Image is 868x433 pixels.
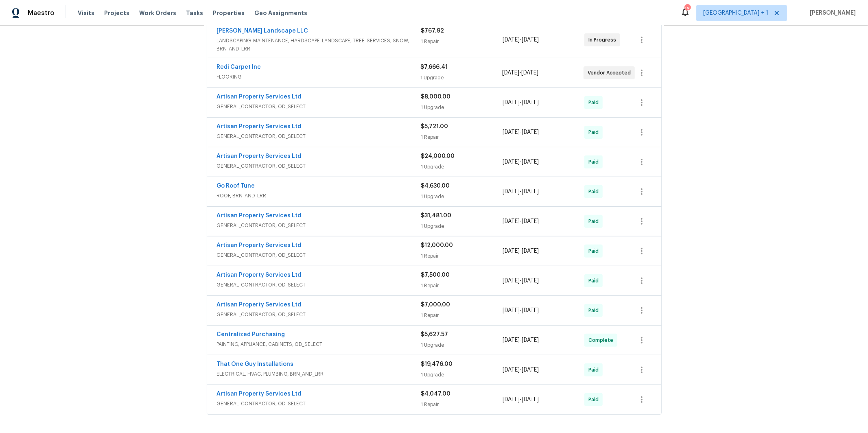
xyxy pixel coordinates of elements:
[421,222,503,230] div: 1 Upgrade
[217,124,302,129] a: Artisan Property Services Ltd
[421,163,503,171] div: 1 Upgrade
[588,158,602,166] span: Paid
[588,128,602,136] span: Paid
[421,400,503,409] div: 1 Repair
[421,192,503,201] div: 1 Upgrade
[522,189,539,195] span: [DATE]
[588,277,602,285] span: Paid
[217,311,421,319] span: GENERAL_CONTRACTOR, OD_SELECT
[421,311,503,319] div: 1 Repair
[503,306,539,315] span: -
[503,188,539,196] span: -
[503,366,539,374] span: -
[522,248,539,254] span: [DATE]
[217,243,302,248] a: Artisan Property Services Ltd
[503,396,539,404] span: -
[807,9,856,17] span: [PERSON_NAME]
[521,70,538,76] span: [DATE]
[522,278,539,284] span: [DATE]
[217,281,421,289] span: GENERAL_CONTRACTOR, OD_SELECT
[588,366,602,374] span: Paid
[588,306,602,315] span: Paid
[503,129,520,135] span: [DATE]
[503,158,539,166] span: -
[522,337,539,343] span: [DATE]
[421,103,503,112] div: 1 Upgrade
[502,69,538,77] span: -
[503,337,520,343] span: [DATE]
[503,219,520,224] span: [DATE]
[213,9,245,17] span: Properties
[78,9,94,17] span: Visits
[254,9,307,17] span: Geo Assignments
[588,36,619,44] span: In Progress
[421,332,448,337] span: $5,627.57
[217,332,285,337] a: Centralized Purchasing
[503,217,539,225] span: -
[217,73,421,81] span: FLOORING
[503,248,520,254] span: [DATE]
[421,361,453,367] span: $19,476.00
[421,28,444,34] span: $767.92
[421,371,503,379] div: 1 Upgrade
[217,361,294,367] a: That One Guy Installations
[503,397,520,402] span: [DATE]
[503,36,539,44] span: -
[421,302,450,308] span: $7,000.00
[503,37,520,43] span: [DATE]
[522,397,539,402] span: [DATE]
[503,336,539,344] span: -
[421,37,503,46] div: 1 Repair
[522,219,539,224] span: [DATE]
[217,272,302,278] a: Artisan Property Services Ltd
[217,391,302,397] a: Artisan Property Services Ltd
[503,277,539,285] span: -
[217,183,255,189] a: Go Roof Tune
[588,247,602,255] span: Paid
[503,159,520,165] span: [DATE]
[522,308,539,313] span: [DATE]
[186,10,203,16] span: Tasks
[421,282,503,290] div: 1 Repair
[104,9,129,17] span: Projects
[588,69,634,77] span: Vendor Accepted
[28,9,55,17] span: Maestro
[522,129,539,135] span: [DATE]
[503,367,520,373] span: [DATE]
[522,159,539,165] span: [DATE]
[217,162,421,170] span: GENERAL_CONTRACTOR, OD_SELECT
[217,213,302,219] a: Artisan Property Services Ltd
[217,370,421,378] span: ELECTRICAL, HVAC, PLUMBING, BRN_AND_LRR
[503,100,520,105] span: [DATE]
[421,74,502,82] div: 1 Upgrade
[217,400,421,408] span: GENERAL_CONTRACTOR, OD_SELECT
[684,5,690,13] div: 16
[503,98,539,107] span: -
[588,188,602,196] span: Paid
[421,124,448,129] span: $5,721.00
[421,341,503,349] div: 1 Upgrade
[503,189,520,195] span: [DATE]
[421,153,455,159] span: $24,000.00
[421,272,450,278] span: $7,500.00
[588,217,602,225] span: Paid
[421,391,451,397] span: $4,047.00
[217,37,421,53] span: LANDSCAPING_MAINTENANCE, HARDSCAPE_LANDSCAPE, TREE_SERVICES, SNOW, BRN_AND_LRR
[217,192,421,200] span: ROOF, BRN_AND_LRR
[217,302,302,308] a: Artisan Property Services Ltd
[588,336,617,344] span: Complete
[421,94,451,100] span: $8,000.00
[217,103,421,111] span: GENERAL_CONTRACTOR, OD_SELECT
[217,340,421,348] span: PAINTING, APPLIANCE, CABINETS, OD_SELECT
[503,128,539,136] span: -
[522,367,539,373] span: [DATE]
[421,213,452,219] span: $31,481.00
[217,132,421,140] span: GENERAL_CONTRACTOR, OD_SELECT
[217,64,261,70] a: Redi Carpet Inc
[502,70,519,76] span: [DATE]
[421,64,448,70] span: $7,666.41
[421,133,503,141] div: 1 Repair
[588,98,602,107] span: Paid
[217,221,421,230] span: GENERAL_CONTRACTOR, OD_SELECT
[522,100,539,105] span: [DATE]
